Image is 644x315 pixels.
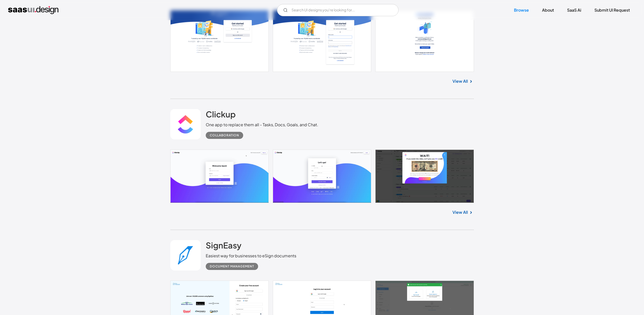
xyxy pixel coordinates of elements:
[206,109,236,119] h2: Clickup
[452,209,468,215] a: View All
[452,78,468,84] a: View All
[210,263,254,269] div: Document Management
[588,5,636,16] a: Submit UI Request
[277,4,399,16] input: Search UI designs you're looking for...
[8,6,58,14] a: home
[206,122,318,128] div: One app to replace them all - Tasks, Docs, Goals, and Chat.
[536,5,560,16] a: About
[206,109,236,122] a: Clickup
[508,5,535,16] a: Browse
[206,240,241,253] a: SignEasy
[277,4,399,16] form: Email Form
[210,132,239,138] div: Collaboration
[561,5,587,16] a: SaaS Ai
[206,240,241,250] h2: SignEasy
[206,253,296,259] div: Easiest way for businesses to eSign documents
